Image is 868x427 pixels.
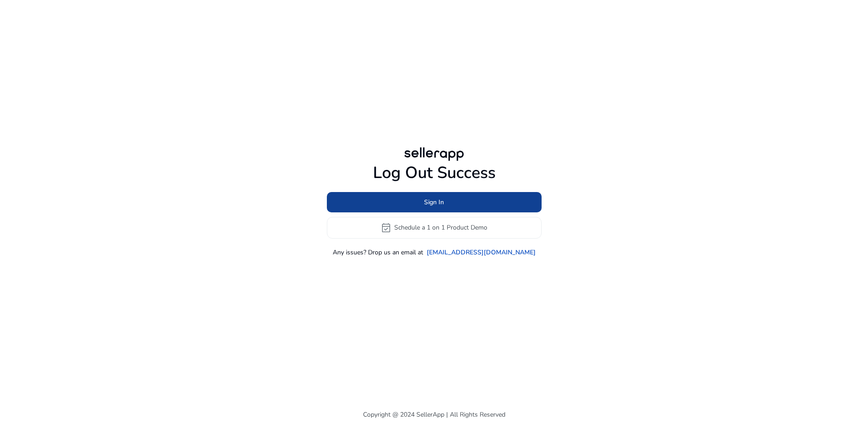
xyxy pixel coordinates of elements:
p: Any issues? Drop us an email at [333,248,423,257]
button: Sign In [327,192,542,212]
h1: Log Out Success [327,163,542,183]
span: Sign In [424,197,444,207]
span: event_available [381,222,392,233]
a: [EMAIL_ADDRESS][DOMAIN_NAME] [427,248,536,257]
button: event_availableSchedule a 1 on 1 Product Demo [327,217,542,239]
